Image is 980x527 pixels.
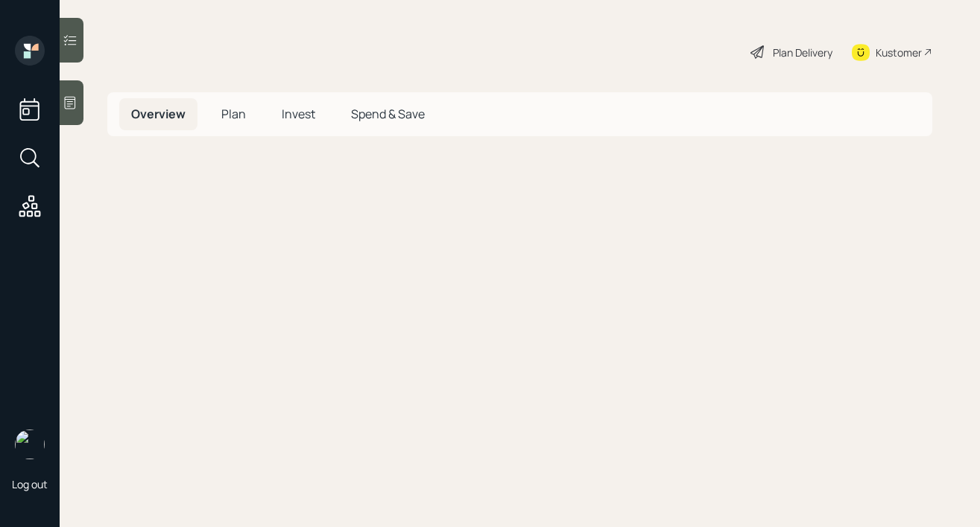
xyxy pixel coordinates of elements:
[773,45,832,60] div: Plan Delivery
[131,106,186,122] span: Overview
[221,106,246,122] span: Plan
[282,106,315,122] span: Invest
[876,45,922,60] div: Kustomer
[15,429,45,459] img: robby-grisanti-headshot.png
[351,106,425,122] span: Spend & Save
[12,477,48,491] div: Log out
